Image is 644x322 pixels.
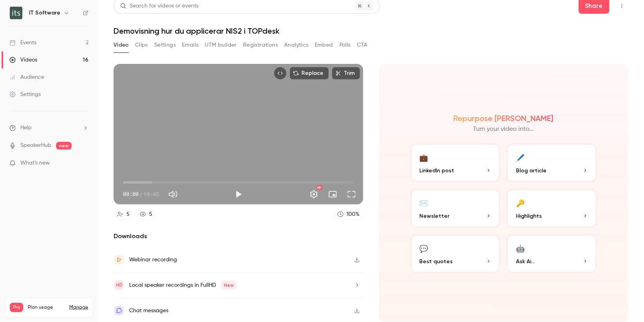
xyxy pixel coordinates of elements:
[9,124,88,132] li: help-dropdown-opener
[284,39,308,51] button: Analytics
[420,197,428,209] div: ✉️
[129,306,168,315] div: Chat messages
[114,26,628,36] h1: Demovisning hur du applicerar NIS2 i TOPdesk
[123,190,139,198] span: 00:00
[29,9,60,17] h6: IT Software
[120,2,198,10] div: Search for videos or events
[28,304,65,311] span: Plan usage
[123,190,159,198] div: 00:00
[420,242,428,254] div: 💬
[135,39,148,51] button: Clips
[315,39,333,51] button: Embed
[165,186,181,202] button: Mute
[420,212,450,220] span: Newsletter
[56,142,72,150] span: new
[136,209,156,220] a: 5
[79,160,88,167] iframe: Noticeable Trigger
[149,210,152,219] div: 5
[516,166,547,175] span: Blog article
[507,143,597,183] button: 🖊️Blog article
[516,212,542,220] span: Highlights
[410,234,501,273] button: 💬Best quotes
[129,280,237,290] div: Local speaker recordings in FullHD
[332,67,360,80] button: Trim
[114,39,129,51] button: Video
[154,39,176,51] button: Settings
[205,39,237,51] button: UTM builder
[317,185,322,190] div: HD
[420,257,453,266] span: Best quotes
[290,67,329,80] button: Replace
[9,73,44,81] div: Audience
[420,151,428,163] div: 💼
[129,255,177,264] div: Webinar recording
[182,39,198,51] button: Emails
[9,56,37,64] div: Videos
[334,209,363,220] a: 100%
[243,39,278,51] button: Registrations
[516,197,525,209] div: 🔑
[516,242,525,254] div: 🤖
[9,39,36,47] div: Events
[454,114,554,123] h2: Repurpose [PERSON_NAME]
[10,303,23,312] span: Pro
[325,186,341,202] button: Turn on miniplayer
[114,232,363,241] h2: Downloads
[20,141,51,150] a: SpeakerHub
[339,39,351,51] button: Polls
[126,210,130,219] div: 5
[420,166,455,175] span: LinkedIn post
[507,234,597,273] button: 🤖Ask Ai...
[114,209,133,220] a: 5
[344,186,359,202] button: Full screen
[231,186,246,202] button: Play
[306,186,322,202] button: Settings
[410,189,501,228] button: ✉️Newsletter
[274,67,287,80] button: Embed video
[10,7,22,19] img: IT Software
[516,151,525,163] div: 🖊️
[143,190,159,198] span: 19:45
[9,90,41,98] div: Settings
[507,189,597,228] button: 🔑Highlights
[69,304,88,311] a: Manage
[473,125,534,134] p: Turn your video into...
[20,159,50,167] span: What's new
[347,210,360,219] div: 100 %
[410,143,501,183] button: 💼LinkedIn post
[139,190,143,198] span: /
[20,124,32,132] span: Help
[221,280,237,290] span: New
[516,257,535,266] span: Ask Ai...
[357,39,368,51] button: CTA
